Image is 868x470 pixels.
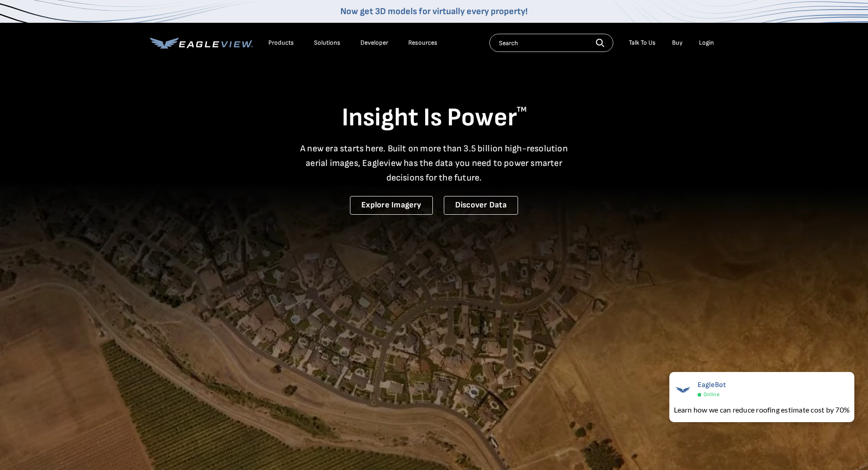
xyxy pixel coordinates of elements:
[698,381,726,389] span: EagleBot
[704,391,719,398] span: Online
[268,39,294,47] div: Products
[674,381,692,399] img: EagleBot
[295,141,574,185] p: A new era starts here. Built on more than 3.5 billion high-resolution aerial images, Eagleview ha...
[350,196,433,215] a: Explore Imagery
[674,404,850,415] div: Learn how we can reduce roofing estimate cost by 70%
[444,196,518,215] a: Discover Data
[340,6,528,17] a: Now get 3D models for virtually every property!
[314,39,340,47] div: Solutions
[489,34,613,52] input: Search
[672,39,683,47] a: Buy
[517,105,527,114] sup: TM
[629,39,656,47] div: Talk To Us
[150,102,719,134] h1: Insight Is Power
[408,39,437,47] div: Resources
[360,39,388,47] a: Developer
[699,39,714,47] div: Login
